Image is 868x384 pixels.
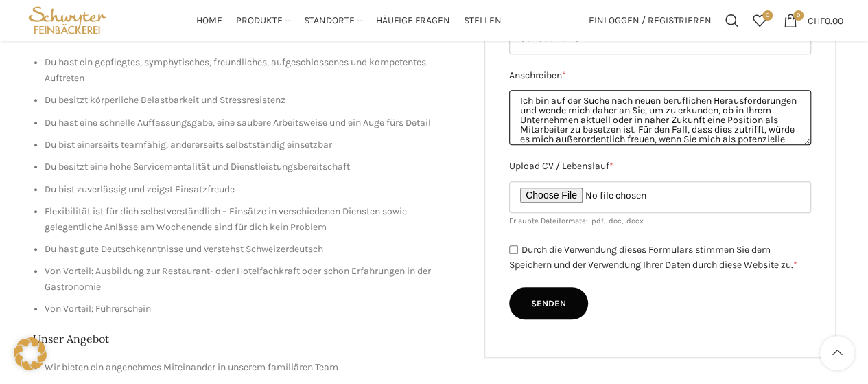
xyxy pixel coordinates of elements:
[304,14,355,27] span: Standorte
[820,336,854,370] a: Scroll to top button
[45,242,465,257] li: Du hast gute Deutschkenntnisse und verstehst Schweizerdeutsch
[808,14,825,26] span: CHF
[464,14,502,27] span: Stellen
[589,16,712,25] span: Einloggen / Registrieren
[376,14,450,27] span: Häufige Fragen
[236,7,290,34] a: Produkte
[25,14,110,25] a: Site logo
[464,7,502,34] a: Stellen
[777,7,850,34] a: 0 CHF0.00
[376,7,450,34] a: Häufige Fragen
[236,14,283,27] span: Produkte
[304,7,362,34] a: Standorte
[45,137,465,153] li: Du bist einerseits teamfähig, andererseits selbstständig einsetzbar
[196,14,222,27] span: Home
[762,10,773,21] span: 0
[509,244,797,271] label: Durch die Verwendung dieses Formulars stimmen Sie dem Speichern und der Verwendung Ihrer Daten du...
[196,7,222,34] a: Home
[509,216,644,225] small: Erlaubte Dateiformate: .pdf, .doc, .docx
[582,7,718,34] a: Einloggen / Registrieren
[45,360,465,375] li: Wir bieten ein angenehmes Miteinander in unserem familiären Team
[793,10,804,21] span: 0
[509,287,588,320] input: Senden
[718,7,746,34] a: Suchen
[45,55,465,86] li: Du hast ein gepflegtes, symphytisches, freundliches, aufgeschlossenes und kompetentes Auftreten
[746,7,773,34] a: 0
[509,68,811,83] label: Anschreiben
[45,302,465,317] li: Von Vorteil: Führerschein
[45,115,465,131] li: Du hast eine schnelle Auffassungsgabe, eine saubere Arbeitsweise und ein Auge fürs Detail
[45,264,465,295] li: Von Vorteil: Ausbildung zur Restaurant- oder Hotelfachkraft oder schon Erfahrungen in der Gastron...
[116,7,581,34] div: Main navigation
[33,331,465,346] h2: Unser Angebot
[746,7,773,34] div: Meine Wunschliste
[45,182,465,197] li: Du bist zuverlässig und zeigst Einsatzfreude
[808,14,843,26] bdi: 0.00
[45,159,465,174] li: Du besitzt eine hohe Servicementalität und Dienstleistungsbereitschaft
[45,204,465,235] li: Flexibilität ist für dich selbstverständlich – Einsätze in verschiedenen Diensten sowie gelegentl...
[509,159,811,174] label: Upload CV / Lebenslauf
[45,93,465,108] li: Du besitzt körperliche Belastbarkeit und Stressresistenz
